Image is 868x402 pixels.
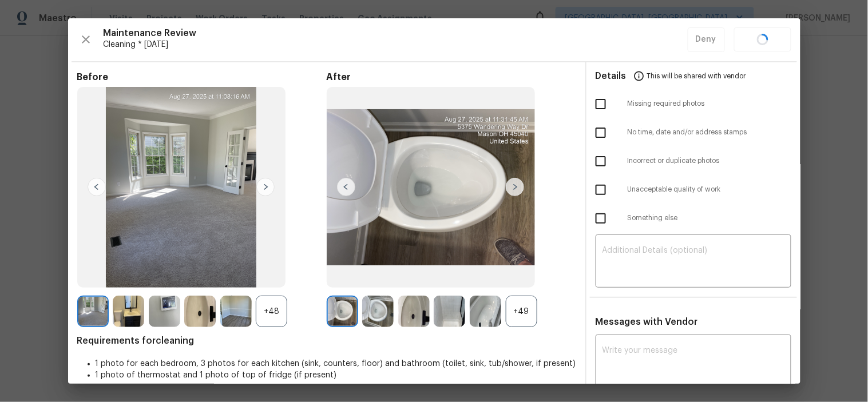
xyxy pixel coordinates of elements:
[628,185,791,194] span: Unacceptable quality of work
[596,317,698,327] span: Messages with Vendor
[586,176,800,204] div: Unacceptable quality of work
[327,71,576,83] span: After
[77,335,576,347] span: Requirements for cleaning
[586,118,800,147] div: No time, date and/or address stamps
[88,178,106,196] img: left-chevron-button-url
[628,156,791,166] span: Incorrect or duplicate photos
[96,358,576,369] li: 1 photo for each bedroom, 3 photos for each kitchen (sink, counters, floor) and bathroom (toilet,...
[647,62,746,90] span: This will be shared with vendor
[96,369,576,381] li: 1 photo of thermostat and 1 photo of top of fridge (if present)
[586,90,800,118] div: Missing required photos
[628,99,791,109] span: Missing required photos
[586,204,800,233] div: Something else
[596,62,627,90] span: Details
[256,296,287,327] div: +48
[104,27,688,39] span: Maintenance Review
[77,71,327,83] span: Before
[506,178,524,196] img: right-chevron-button-url
[628,213,791,223] span: Something else
[586,147,800,176] div: Incorrect or duplicate photos
[506,296,537,327] div: +49
[337,178,355,196] img: left-chevron-button-url
[628,128,791,137] span: No time, date and/or address stamps
[256,178,275,196] img: right-chevron-button-url
[104,39,688,50] span: Cleaning * [DATE]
